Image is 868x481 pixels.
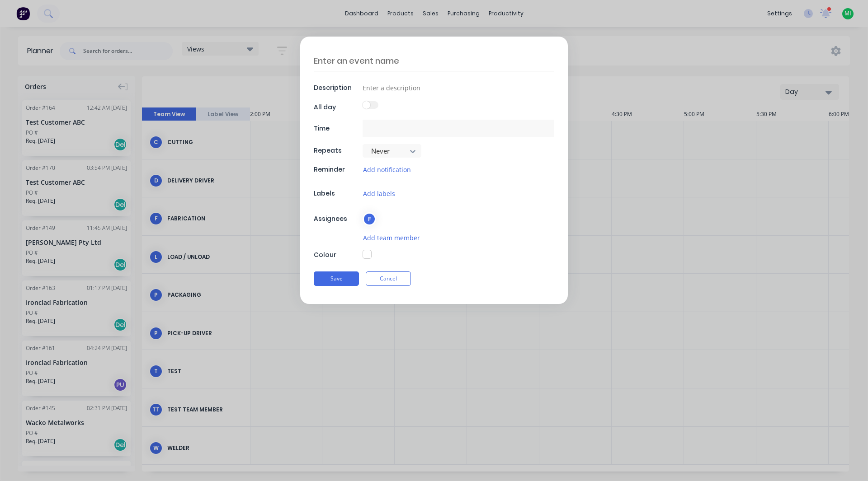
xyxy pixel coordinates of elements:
[363,81,554,94] input: Enter a description
[314,250,360,260] div: Colour
[314,271,359,286] button: Save
[363,188,396,199] button: Add labels
[314,189,360,198] div: Labels
[363,233,420,243] button: Add team member
[363,212,376,226] div: F
[314,146,360,155] div: Repeats
[314,103,360,112] div: All day
[366,271,411,286] button: Cancel
[314,83,360,93] div: Description
[314,214,360,224] div: Assignees
[314,165,360,174] div: Reminder
[314,124,360,133] div: Time
[363,164,411,175] button: Add notification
